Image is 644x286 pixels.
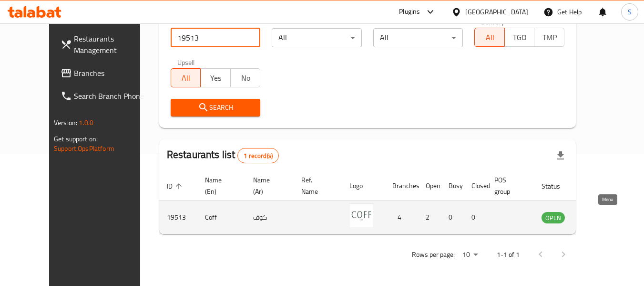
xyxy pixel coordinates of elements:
[245,201,294,234] td: كوف
[167,148,279,163] h2: Restaurants list
[238,151,278,160] span: 1 record(s)
[175,71,197,85] span: All
[204,71,227,85] span: Yes
[412,249,455,261] p: Rows per page:
[474,28,505,47] button: All
[465,7,528,17] div: [GEOGRAPHIC_DATA]
[479,31,501,44] span: All
[177,59,195,65] label: Upsell
[74,90,149,102] span: Search Branch Phone
[54,117,77,129] span: Version:
[418,201,441,234] td: 2
[159,201,197,234] td: 19513
[74,67,149,79] span: Branches
[509,31,531,44] span: TGO
[53,85,157,107] a: Search Branch Phone
[399,6,420,18] div: Plugins
[301,174,330,197] span: Ref. Name
[373,28,463,47] div: All
[74,33,149,56] span: Restaurants Management
[53,27,157,62] a: Restaurants Management
[171,28,261,47] input: Search for restaurant name or ID..
[385,171,418,201] th: Branches
[205,174,234,197] span: Name (En)
[441,201,464,234] td: 0
[441,171,464,201] th: Busy
[464,171,487,201] th: Closed
[385,201,418,234] td: 4
[171,68,201,87] button: All
[534,28,564,47] button: TMP
[504,28,535,47] button: TGO
[54,133,98,145] span: Get support on:
[171,99,261,117] button: Search
[197,201,245,234] td: Coff
[481,18,505,25] label: Delivery
[542,212,565,223] span: OPEN
[494,174,522,197] span: POS group
[549,144,572,167] div: Export file
[54,142,114,155] a: Support.OpsPlatform
[159,171,617,234] table: enhanced table
[538,31,561,44] span: TMP
[237,148,279,163] div: Total records count
[253,174,282,197] span: Name (Ar)
[167,180,185,192] span: ID
[342,171,385,201] th: Logo
[464,201,487,234] td: 0
[497,249,520,261] p: 1-1 of 1
[628,7,632,17] span: S
[418,171,441,201] th: Open
[230,68,261,87] button: No
[272,28,362,47] div: All
[200,68,231,87] button: Yes
[79,117,93,129] span: 1.0.0
[349,203,373,227] img: Coff
[235,71,257,85] span: No
[178,102,253,114] span: Search
[542,180,572,192] span: Status
[53,62,157,85] a: Branches
[459,248,481,262] div: Rows per page:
